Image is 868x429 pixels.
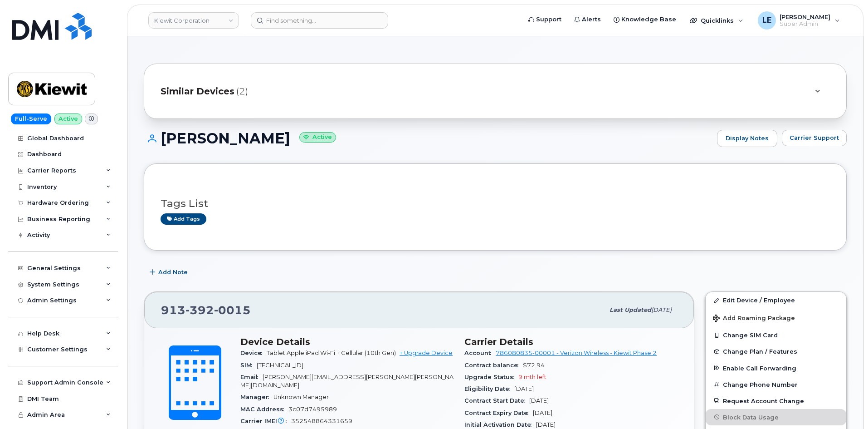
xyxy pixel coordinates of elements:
span: MAC Address [240,406,288,413]
button: Carrier Support [782,130,847,146]
span: (2) [236,85,248,98]
span: [DATE] [514,385,534,392]
span: [DATE] [529,397,549,404]
span: 392 [185,303,214,317]
span: Enable Call Forwarding [723,365,796,371]
button: Change SIM Card [706,327,846,343]
span: [DATE] [651,306,672,313]
span: 913 [161,303,251,317]
span: Last updated [610,306,651,313]
button: Add Note [144,264,195,281]
button: Request Account Change [706,393,846,409]
span: 0015 [214,303,251,317]
button: Change Plan / Features [706,343,846,360]
span: Change Plan / Features [723,348,797,355]
span: Device [240,350,267,356]
span: [TECHNICAL_ID] [257,362,303,369]
span: 352548864331659 [291,418,352,424]
iframe: Messenger Launcher [829,390,861,422]
span: Carrier IMEI [240,418,291,424]
span: Add Note [158,268,188,276]
span: [DATE] [533,409,552,416]
button: Enable Call Forwarding [706,360,846,376]
span: Unknown Manager [273,394,329,400]
span: Add Roaming Package [713,315,795,323]
a: Display Notes [717,130,777,147]
span: Initial Activation Date [464,421,536,428]
span: Upgrade Status [464,374,518,380]
button: Add Roaming Package [706,308,846,327]
small: Active [299,132,336,143]
span: SIM [240,362,257,369]
span: Email [240,374,263,380]
h3: Carrier Details [464,336,678,347]
a: Edit Device / Employee [706,292,846,308]
h3: Tags List [161,198,830,209]
span: Contract Start Date [464,397,529,404]
span: Manager [240,394,273,400]
span: [PERSON_NAME][EMAIL_ADDRESS][PERSON_NAME][PERSON_NAME][DOMAIN_NAME] [240,374,454,389]
button: Change Phone Number [706,376,846,393]
span: Contract Expiry Date [464,409,533,416]
span: 9 mth left [518,374,546,380]
span: Similar Devices [161,85,234,98]
button: Block Data Usage [706,409,846,425]
span: Account [464,350,496,356]
span: Carrier Support [790,133,839,142]
span: Contract balance [464,362,523,369]
span: Tablet Apple iPad Wi-Fi + Cellular (10th Gen) [267,350,396,356]
h1: [PERSON_NAME] [144,130,712,146]
span: $72.94 [523,362,545,369]
h3: Device Details [240,336,454,347]
span: 3c07d7495989 [288,406,337,413]
a: + Upgrade Device [400,350,453,356]
a: Add tags [161,213,206,225]
a: 786080835-00001 - Verizon Wireless - Kiewit Phase 2 [496,350,657,356]
span: Eligibility Date [464,385,514,392]
span: [DATE] [536,421,556,428]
